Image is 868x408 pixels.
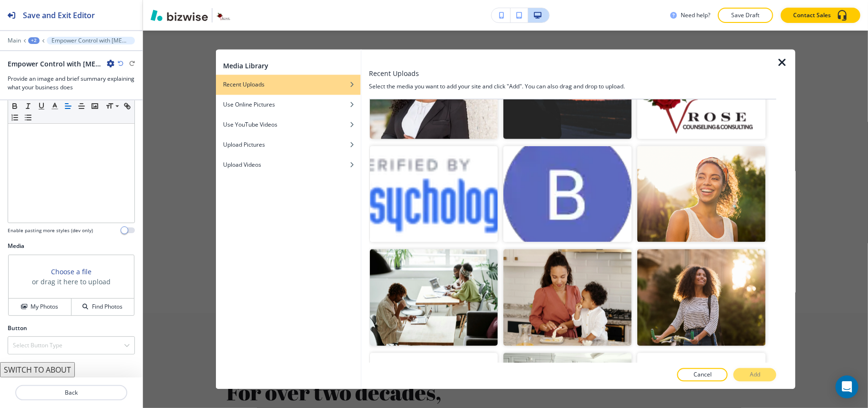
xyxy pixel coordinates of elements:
button: Use YouTube Videos [215,115,360,135]
button: Find Photos [71,299,134,315]
h4: Use YouTube Videos [223,121,277,129]
div: Choose a fileor drag it here to uploadMy PhotosFind Photos [8,254,135,316]
h4: Enable pasting more styles (dev only) [8,227,93,234]
button: Upload Pictures [215,135,360,155]
h4: Upload Videos [223,161,261,170]
p: Back [16,388,126,397]
h4: Find Photos [92,302,123,311]
h4: Select Button Type [13,341,62,350]
h4: Recent Uploads [223,81,265,89]
div: Open Intercom Messenger [836,376,858,398]
p: Save Draft [730,11,761,20]
h3: Provide an image and brief summary explaining what your business does [8,75,135,92]
h4: My Photos [31,302,58,311]
button: Cancel [677,368,728,382]
h2: Media Library [223,61,268,71]
h4: Select the media you want to add your site and click "Add". You can also drag and drop to upload. [369,83,776,91]
p: Empower Control with [MEDICAL_DATA] Therapy [51,37,130,44]
p: Cancel [694,371,712,379]
button: My Photos [9,299,71,315]
h3: Recent Uploads [369,69,419,79]
h2: Save and Exit Editor [23,10,95,21]
button: Recent Uploads [215,75,360,95]
button: Upload Videos [215,155,360,175]
h2: Empower Control with [MEDICAL_DATA] Therapy [8,59,103,69]
button: +2 [28,37,40,44]
h2: Button [8,324,27,333]
img: Your Logo [216,8,232,23]
h2: Media [8,242,135,250]
p: Contact Sales [793,11,831,20]
h3: Need help? [681,11,710,20]
h3: or drag it here to upload [32,277,111,287]
img: Bizwise Logo [151,10,208,21]
h4: Use Online Pictures [223,101,275,109]
button: Save Draft [718,8,773,23]
button: Back [15,385,127,400]
button: Empower Control with [MEDICAL_DATA] Therapy [47,37,135,44]
button: Contact Sales [781,8,860,23]
h4: Upload Pictures [223,141,265,150]
button: Use Online Pictures [215,95,360,115]
button: Main [8,37,21,44]
button: Choose a file [51,267,92,277]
